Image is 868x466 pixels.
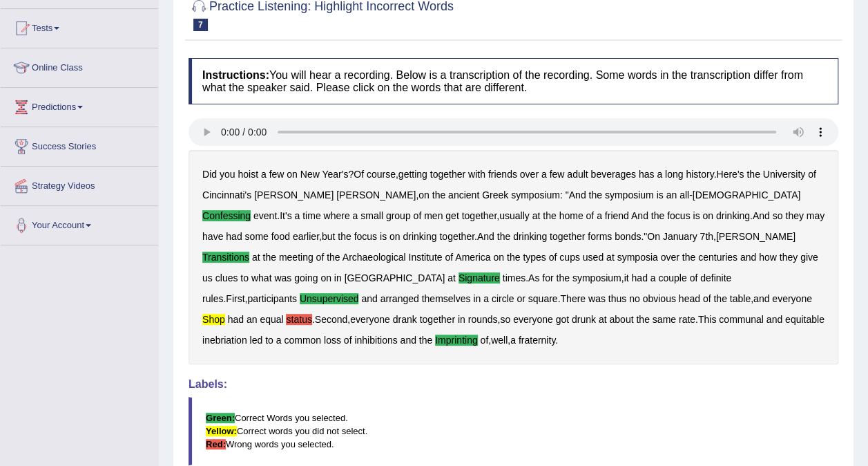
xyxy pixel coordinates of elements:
[800,252,818,263] b: give
[202,69,269,81] b: Instructions:
[492,293,514,304] b: circle
[483,293,489,304] b: a
[730,293,751,304] b: table
[517,293,525,304] b: or
[719,314,764,325] b: communal
[206,413,235,423] b: Green:
[807,210,824,221] b: may
[418,189,430,201] b: on
[322,169,348,180] b: Year's
[480,335,488,346] b: of
[1,9,158,44] a: Tests
[422,293,471,304] b: themselves
[642,293,675,304] b: obvious
[367,169,396,180] b: course
[629,293,640,304] b: no
[430,169,465,180] b: together
[477,231,494,242] b: And
[716,210,750,221] b: drinking
[240,272,249,283] b: to
[528,272,539,283] b: As
[447,272,456,283] b: at
[808,169,816,180] b: of
[716,169,744,180] b: Here's
[338,231,351,242] b: the
[274,272,291,283] b: was
[458,314,465,325] b: in
[251,272,272,283] b: what
[746,169,760,180] b: the
[279,252,314,263] b: meeting
[261,169,267,180] b: a
[1,88,158,122] a: Predictions
[507,252,520,263] b: the
[323,210,349,221] b: where
[503,272,525,283] b: times
[679,189,689,201] b: all
[445,252,453,263] b: of
[549,252,557,263] b: of
[1,206,158,241] a: Your Account
[271,231,290,242] b: food
[569,189,586,201] b: And
[666,189,677,201] b: an
[550,231,585,242] b: together
[315,314,347,325] b: Second
[528,293,558,304] b: square
[606,252,615,263] b: at
[766,314,782,325] b: and
[653,314,676,325] b: same
[605,210,629,221] b: friend
[245,231,269,242] b: some
[254,189,334,201] b: [PERSON_NAME]
[559,252,580,263] b: cups
[656,189,663,201] b: is
[419,335,432,346] b: the
[435,335,477,346] b: imprinting
[667,210,690,221] b: focus
[462,210,497,221] b: together
[287,169,298,180] b: on
[698,314,716,325] b: This
[651,210,664,221] b: the
[686,169,713,180] b: history
[226,231,242,242] b: had
[500,314,510,325] b: so
[491,335,508,346] b: well
[202,231,223,242] b: have
[202,169,217,180] b: Did
[189,378,838,391] h4: Labels:
[403,231,436,242] b: drinking
[572,314,596,325] b: drunk
[252,252,260,263] b: at
[519,335,555,346] b: fraternity
[380,231,387,242] b: is
[408,252,442,263] b: Institute
[280,210,291,221] b: It's
[202,335,247,346] b: inebriation
[689,272,697,283] b: of
[713,293,726,304] b: the
[631,210,648,221] b: And
[386,210,411,221] b: group
[202,252,249,263] b: transitions
[523,252,546,263] b: types
[320,272,331,283] b: on
[361,293,377,304] b: and
[420,314,455,325] b: together
[286,314,311,325] b: status
[189,150,838,364] div: ? , . , : " - . , . , . ." , . , . , . , . , , . , , .
[424,210,443,221] b: men
[511,189,560,201] b: symposium
[302,210,320,221] b: time
[513,231,547,242] b: drinking
[700,272,731,283] b: definite
[663,231,697,242] b: January
[617,252,657,263] b: symposia
[336,189,416,201] b: [PERSON_NAME]
[393,314,417,325] b: drank
[380,293,419,304] b: arranged
[597,210,602,221] b: a
[276,335,282,346] b: a
[398,169,427,180] b: getting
